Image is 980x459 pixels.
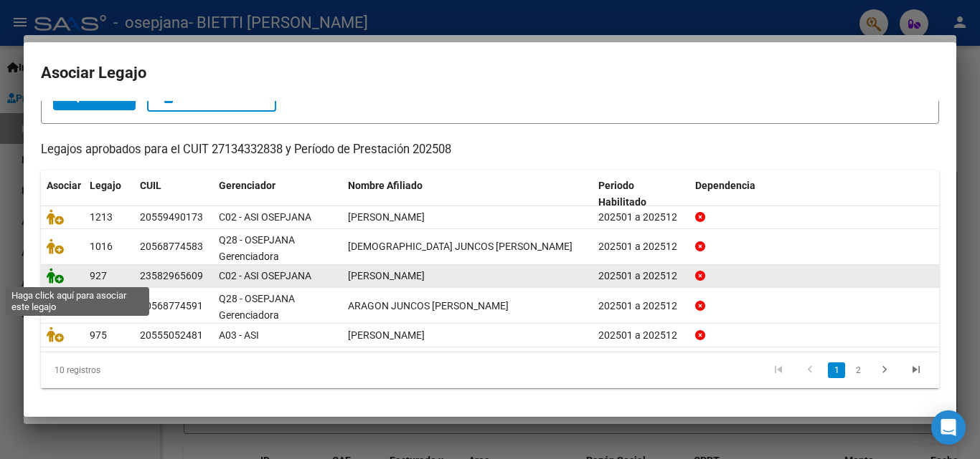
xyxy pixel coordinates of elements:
a: go to previous page [796,362,824,378]
div: 20555052481 [140,327,203,344]
p: Legajos aprobados para el CUIT 27134332838 y Período de Prestación 202508 [41,141,939,159]
a: go to first page [765,362,792,378]
span: Q28 - OSEPJANA Gerenciadora [219,234,295,262]
span: ARAGON JUNCOS LISANDRO MATEO [348,300,509,311]
span: 1017 [90,300,113,311]
div: 20568774591 [140,298,203,314]
datatable-header-cell: Periodo Habilitado [593,170,689,218]
span: RAMIREZ THIAGO THAIEL [348,270,425,281]
datatable-header-cell: Dependencia [689,170,940,218]
span: Borrar Filtros [160,91,263,104]
a: go to next page [871,362,898,378]
div: Open Intercom Messenger [931,410,966,445]
div: 202501 a 202512 [598,209,684,226]
span: CUIL [140,180,161,191]
li: page 1 [826,358,847,382]
span: C02 - ASI OSEPJANA [219,270,311,281]
li: page 2 [847,358,869,382]
span: Nombre Afiliado [348,180,423,191]
a: go to last page [903,362,930,378]
a: 1 [828,362,845,378]
a: 2 [849,362,867,378]
span: Periodo Habilitado [598,180,646,208]
div: 202501 a 202512 [598,268,684,284]
div: 202501 a 202512 [598,238,684,255]
span: 1213 [90,211,113,223]
span: A03 - ASI [219,329,259,341]
span: DOMINGUEZ SANTINO BENJAMIN [348,329,425,341]
span: Dependencia [695,180,755,191]
span: PALOMARES DANTE BAUTISTA [348,211,425,223]
div: 10 registros [41,352,218,388]
datatable-header-cell: CUIL [134,170,213,218]
datatable-header-cell: Gerenciador [213,170,342,218]
span: 927 [90,270,107,281]
div: 202501 a 202512 [598,298,684,314]
span: 975 [90,329,107,341]
div: 20568774583 [140,238,203,255]
div: 202501 a 202512 [598,327,684,344]
span: Buscar [65,91,124,104]
datatable-header-cell: Legajo [84,170,134,218]
span: Legajo [90,180,121,191]
span: Asociar [47,180,81,191]
span: Gerenciador [219,180,275,191]
span: ARAGON JUNCOS RAMIRO JULIAN [348,241,573,252]
span: C02 - ASI OSEPJANA [219,211,311,223]
div: 23582965609 [140,268,203,284]
h2: Asociar Legajo [41,59,939,87]
span: 1016 [90,241,113,252]
datatable-header-cell: Nombre Afiliado [342,170,593,218]
div: 20559490173 [140,209,203,226]
datatable-header-cell: Asociar [41,170,84,218]
span: Q28 - OSEPJANA Gerenciadora [219,293,295,321]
